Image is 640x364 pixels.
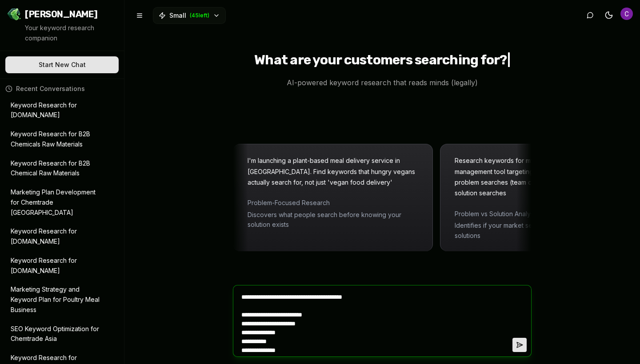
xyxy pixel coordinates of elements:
h1: What are your customers searching for? [254,52,510,70]
button: Small(45left) [153,7,226,24]
span: ( 45 left) [190,12,209,19]
p: Keyword Research for B2B Chemicals Raw Materials [11,129,101,150]
span: Research keywords for my new SAAS project management tool targeting remote teams. Show me both pr... [459,157,624,197]
span: Problem vs Solution Analysis [459,209,629,219]
button: Start New Chat [5,56,119,73]
p: AI-powered keyword research that reads minds (legally) [280,77,485,88]
p: Keyword Research for [DOMAIN_NAME] [11,100,101,121]
span: [PERSON_NAME] [25,8,98,20]
button: SEO Keyword Optimization for Chemtrade Asia [5,320,119,348]
button: Marketing Strategy and Keyword Plan for Poultry Meal Business [5,281,119,318]
p: Your keyword research companion [25,23,117,44]
p: Marketing Plan Development for Chemtrade [GEOGRAPHIC_DATA] [11,187,101,218]
span: Start New Chat [39,60,86,69]
p: Keyword Research for B2B Chemical Raw Materials [11,158,101,179]
button: Keyword Research for B2B Chemicals Raw Materials [5,126,119,153]
span: Recent Conversations [16,84,85,93]
span: Problem-Focused Research [252,198,422,208]
button: Keyword Research for [DOMAIN_NAME] [5,97,119,124]
button: Marketing Plan Development for Chemtrade [GEOGRAPHIC_DATA] [5,184,119,221]
p: Keyword Research for [DOMAIN_NAME] [11,256,101,276]
button: Keyword Research for [DOMAIN_NAME] [5,252,119,280]
span: | [507,52,510,68]
p: Keyword Research for [DOMAIN_NAME] [11,226,101,247]
span: Identifies if your market searches for problems or solutions [459,221,629,241]
button: Keyword Research for [DOMAIN_NAME] [5,223,119,250]
img: Chemtrade Asia Administrator [620,8,633,20]
p: Marketing Strategy and Keyword Plan for Poultry Meal Business [11,285,101,315]
img: Jello SEO Logo [7,7,21,21]
button: Open user button [620,8,633,20]
span: Small [169,11,186,20]
span: I'm launching a plant-based meal delivery service in [GEOGRAPHIC_DATA]. Find keywords that hungry... [252,157,419,186]
button: Keyword Research for B2B Chemical Raw Materials [5,155,119,182]
span: Discovers what people search before knowing your solution exists [252,210,422,230]
p: SEO Keyword Optimization for Chemtrade Asia [11,324,101,344]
